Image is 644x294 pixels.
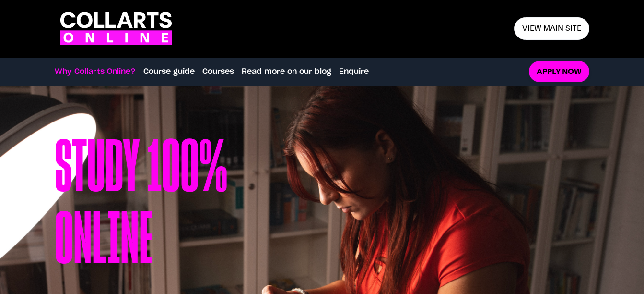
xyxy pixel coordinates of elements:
a: Course guide [143,66,195,77]
a: Read more on our blog [242,66,331,77]
a: Apply now [529,61,589,83]
a: Enquire [339,66,369,77]
a: View main site [514,17,589,40]
a: Why Collarts Online? [55,66,136,77]
a: Courses [202,66,234,77]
